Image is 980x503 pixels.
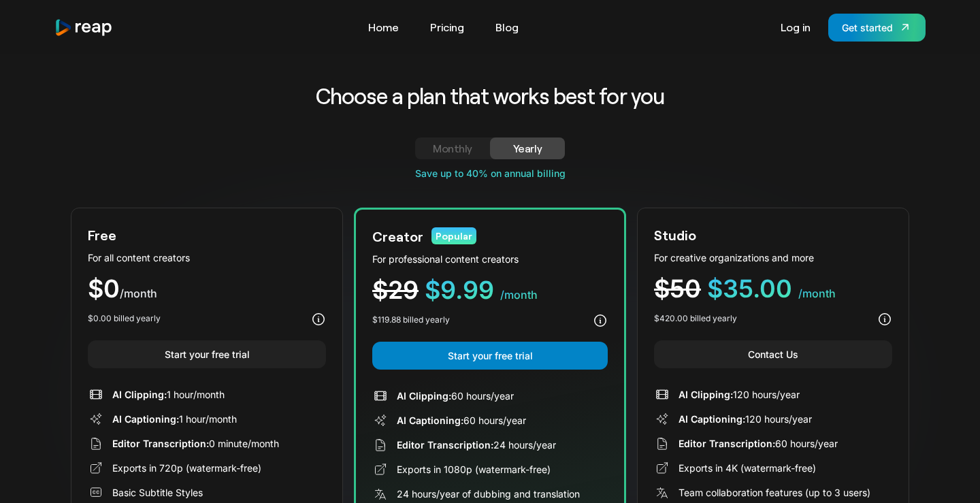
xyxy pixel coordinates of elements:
div: Popular [431,227,476,244]
div: For professional content creators [372,252,608,266]
a: Start your free trial [88,340,326,368]
h2: Choose a plan that works best for you [210,82,771,110]
div: 120 hours/year [679,412,812,426]
a: Log in [774,16,817,38]
img: reap logo [54,18,113,37]
div: Basic Subtitle Styles [112,485,203,500]
div: $420.00 billed yearly [654,312,737,325]
div: $119.88 billed yearly [372,314,450,326]
div: Free [88,225,116,245]
div: 1 hour/month [112,412,237,426]
span: $35.00 [707,274,792,304]
span: AI Clipping: [679,389,733,400]
div: Get started [842,20,893,35]
span: AI Clipping: [397,390,451,402]
div: Team collaboration features (up to 3 users) [679,485,870,500]
div: 60 hours/year [397,413,526,427]
a: Get started [828,14,926,42]
div: $0 [88,276,326,302]
div: Yearly [506,140,549,157]
a: Pricing [423,16,471,38]
div: For creative organizations and more [654,250,892,265]
div: 60 hours/year [679,436,838,451]
div: 24 hours/year [397,438,556,452]
div: 1 hour/month [112,387,225,402]
div: $0.00 billed yearly [88,312,161,325]
div: Creator [372,226,423,246]
div: Save up to 40% on annual billing [71,166,909,180]
div: Studio [654,225,696,245]
span: /month [500,288,538,302]
div: Exports in 1080p (watermark-free) [397,462,551,476]
span: /month [120,287,157,300]
span: $29 [372,275,419,305]
div: 120 hours/year [679,387,800,402]
span: AI Captioning: [397,415,463,426]
div: Exports in 4K (watermark-free) [679,461,816,475]
span: /month [798,287,836,300]
span: $9.99 [425,275,494,305]
a: Home [361,16,406,38]
a: Start your free trial [372,342,608,370]
a: Blog [489,16,525,38]
div: 0 minute/month [112,436,279,451]
span: Editor Transcription: [397,439,493,451]
div: 24 hours/year of dubbing and translation [397,487,580,501]
a: Contact Us [654,340,892,368]
div: For all content creators [88,250,326,265]
span: $50 [654,274,701,304]
span: Editor Transcription: [112,438,209,449]
div: 60 hours/year [397,389,514,403]
span: AI Captioning: [112,413,179,425]
span: Editor Transcription: [679,438,775,449]
span: AI Clipping: [112,389,167,400]
div: Exports in 720p (watermark-free) [112,461,261,475]
a: home [54,18,113,37]
span: AI Captioning: [679,413,745,425]
div: Monthly [431,140,474,157]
